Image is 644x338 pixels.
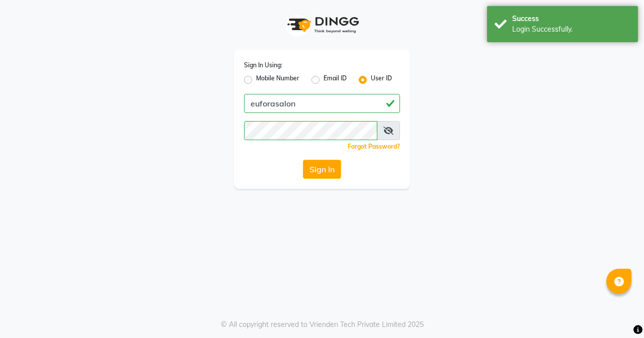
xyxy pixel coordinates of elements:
label: Email ID [324,74,347,86]
input: Username [244,121,377,140]
div: Success [512,14,630,24]
label: User ID [371,74,392,86]
label: Sign In Using: [244,61,282,70]
a: Forgot Password? [348,143,400,150]
input: Username [244,94,400,113]
img: logo1.svg [282,10,362,40]
button: Sign In [303,160,341,179]
div: Login Successfully. [512,24,630,35]
label: Mobile Number [256,74,299,86]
